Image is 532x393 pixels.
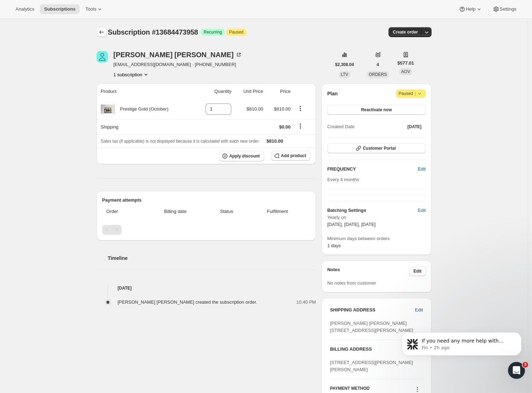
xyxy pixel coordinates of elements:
[403,122,426,132] button: [DATE]
[399,90,423,97] span: Paused
[327,222,375,227] span: [DATE], [DATE], [DATE]
[418,207,426,214] span: Edit
[97,285,316,292] h4: [DATE]
[330,306,415,314] h3: SHIPPING ADDRESS
[414,268,422,274] span: Edit
[115,106,169,113] div: Prestige Gold (October)
[118,299,257,305] span: [PERSON_NAME] [PERSON_NAME] created the subscription order.
[114,71,149,78] button: Product actions
[327,166,418,173] h2: FREQUENCY
[415,306,423,314] span: Edit
[247,106,263,112] span: $810.00
[401,69,410,74] span: AOV
[209,208,245,215] span: Status
[114,61,242,68] span: [EMAIL_ADDRESS][DOMAIN_NAME] · [PHONE_NUMBER]
[97,119,194,135] th: Shipping
[466,6,475,12] span: Help
[327,243,341,248] span: 1 days
[500,6,516,12] span: Settings
[522,362,528,368] span: 3
[330,346,423,353] h3: BILLING ADDRESS
[393,29,418,35] span: Create order
[204,29,222,35] span: Recurring
[327,266,409,276] h3: Notes
[415,91,416,96] span: |
[327,123,354,130] span: Created Date
[296,299,316,306] span: 10:40 PM
[97,27,106,37] button: Subscriptions
[391,317,532,374] iframe: Intercom notifications message
[279,124,291,130] span: $0.00
[408,124,422,130] span: [DATE]
[146,208,204,215] span: Billing date
[108,28,198,36] span: Subscription #13684473958
[11,4,38,14] button: Analytics
[389,27,422,37] button: Create order
[327,90,338,97] h2: Plan
[327,280,376,286] span: No notes from customer
[271,151,310,161] button: Add product
[377,62,379,67] span: 4
[414,163,430,175] button: Edit
[102,204,145,219] th: Order
[44,6,75,12] span: Subscriptions
[327,235,426,242] span: Minimum days between orders
[363,145,396,151] span: Customer Portal
[414,205,430,216] button: Edit
[341,72,348,77] span: LTV
[372,60,383,70] button: 4
[265,84,293,99] th: Price
[249,208,306,215] span: Fulfillment
[102,225,311,235] nav: Pagination
[411,304,427,316] button: Edit
[327,143,426,153] button: Customer Portal
[40,4,80,14] button: Subscriptions
[97,84,194,99] th: Product
[281,153,306,159] span: Add product
[361,107,392,113] span: Reactivate now
[295,105,306,112] button: Product actions
[295,122,306,130] button: Shipping actions
[229,29,244,35] span: Paused
[508,362,525,379] iframe: Intercom live chat
[330,321,413,333] span: [PERSON_NAME] [PERSON_NAME] [STREET_ADDRESS][PERSON_NAME]
[101,139,260,144] span: Sales tax (if applicable) is not displayed because it is calculated with each new order.
[233,84,265,99] th: Unit Price
[454,4,487,14] button: Help
[327,207,418,214] h6: Batching Settings
[267,138,283,144] span: $810.00
[327,105,426,115] button: Reactivate now
[327,177,359,182] span: Every 4 months
[274,106,291,112] span: $810.00
[327,214,426,221] span: Yearly on
[418,166,426,173] span: Edit
[16,6,34,12] span: Analytics
[85,6,96,12] span: Tools
[409,266,426,276] button: Edit
[97,51,108,62] span: Hugo Rittson Thomas
[194,84,234,99] th: Quantity
[331,60,358,70] button: $2,308.04
[114,51,242,58] div: [PERSON_NAME] [PERSON_NAME]
[81,4,108,14] button: Tools
[330,360,413,372] span: [STREET_ADDRESS][PERSON_NAME][PERSON_NAME]
[219,151,264,161] button: Apply discount
[335,62,354,67] span: $2,308.04
[229,153,260,159] span: Apply discount
[369,72,387,77] span: ORDERS
[102,197,311,204] h2: Payment attempts
[488,4,521,14] button: Settings
[108,255,316,262] h2: Timeline
[397,60,414,67] span: $577.01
